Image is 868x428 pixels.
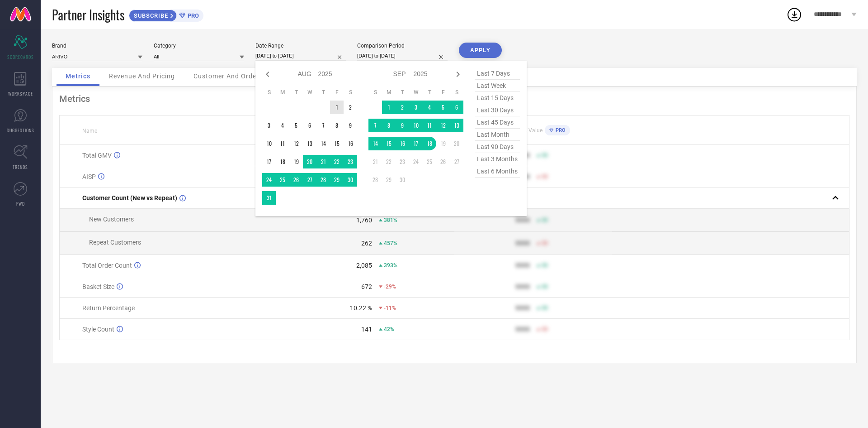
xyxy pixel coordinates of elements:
span: Return Percentage [82,304,135,312]
td: Mon Aug 04 2025 [276,119,289,132]
td: Tue Sep 23 2025 [396,155,409,168]
td: Wed Sep 17 2025 [409,137,423,150]
td: Wed Aug 13 2025 [303,137,316,150]
th: Tuesday [396,89,409,96]
span: Total GMV [82,152,112,159]
td: Mon Sep 08 2025 [382,119,396,132]
td: Thu Sep 25 2025 [423,155,436,168]
span: last 3 months [475,153,520,165]
td: Mon Aug 18 2025 [276,155,289,168]
th: Sunday [368,89,382,96]
span: -11% [384,305,396,311]
span: -29% [384,284,396,290]
td: Mon Sep 29 2025 [382,173,396,187]
th: Saturday [450,89,463,96]
td: Sat Sep 20 2025 [450,137,463,150]
div: Metrics [59,93,849,104]
td: Wed Sep 24 2025 [409,155,423,168]
span: 50 [542,217,548,223]
td: Mon Aug 25 2025 [276,173,289,187]
div: Date Range [255,43,346,49]
div: 9999 [515,304,530,312]
td: Sat Aug 23 2025 [344,155,357,168]
span: last 6 months [475,165,520,178]
td: Mon Aug 11 2025 [276,137,289,150]
span: last month [475,129,520,141]
th: Monday [276,89,289,96]
span: 457% [384,240,397,246]
th: Tuesday [289,89,303,96]
th: Monday [382,89,396,96]
span: New Customers [89,216,134,223]
th: Friday [436,89,450,96]
td: Sat Sep 13 2025 [450,119,463,132]
td: Wed Sep 03 2025 [409,101,423,114]
span: last 30 days [475,104,520,116]
div: 262 [361,240,372,247]
td: Tue Sep 30 2025 [396,173,409,187]
td: Tue Aug 12 2025 [289,137,303,150]
td: Fri Sep 05 2025 [436,101,450,114]
td: Sat Sep 06 2025 [450,101,463,114]
td: Fri Sep 19 2025 [436,137,450,150]
div: Brand [52,43,142,49]
span: 50 [542,326,548,332]
span: TRENDS [13,164,28,170]
button: APPLY [459,43,502,58]
td: Thu Sep 11 2025 [423,119,436,132]
td: Sun Sep 07 2025 [368,119,382,132]
span: 50 [542,305,548,311]
td: Fri Sep 12 2025 [436,119,450,132]
td: Wed Aug 06 2025 [303,119,316,132]
td: Thu Sep 04 2025 [423,101,436,114]
span: SCORECARDS [7,53,34,60]
div: 9999 [515,326,530,333]
span: last 15 days [475,92,520,104]
span: 381% [384,217,397,223]
td: Wed Aug 27 2025 [303,173,316,187]
span: last 45 days [475,116,520,129]
td: Tue Sep 09 2025 [396,119,409,132]
span: Total Order Count [82,262,132,269]
span: Style Count [82,326,114,333]
span: AISP [82,173,96,180]
td: Sat Aug 16 2025 [344,137,357,150]
span: 50 [542,152,548,159]
span: WORKSPACE [8,90,33,97]
th: Sunday [262,89,276,96]
td: Thu Aug 21 2025 [316,155,330,168]
span: PRO [185,12,199,19]
td: Sun Aug 31 2025 [262,191,276,205]
td: Tue Aug 05 2025 [289,119,303,132]
div: 1,760 [356,216,372,224]
input: Select comparison period [357,51,448,61]
th: Thursday [423,89,436,96]
td: Sat Aug 02 2025 [344,101,357,114]
th: Thursday [316,89,330,96]
div: Category [154,43,244,49]
td: Sun Sep 28 2025 [368,173,382,187]
div: 9999 [515,240,530,247]
span: Customer Count (New vs Repeat) [82,194,177,202]
div: 141 [361,326,372,333]
td: Sun Aug 17 2025 [262,155,276,168]
div: 9999 [515,262,530,269]
td: Tue Aug 26 2025 [289,173,303,187]
span: Name [82,128,97,134]
td: Sat Sep 27 2025 [450,155,463,168]
span: 50 [542,173,548,180]
td: Tue Sep 02 2025 [396,101,409,114]
div: Open download list [786,6,802,23]
td: Sat Aug 09 2025 [344,119,357,132]
div: 10.22 % [350,304,372,312]
span: Customer And Orders [193,72,263,80]
td: Mon Sep 22 2025 [382,155,396,168]
div: 9999 [515,283,530,290]
td: Sun Aug 24 2025 [262,173,276,187]
td: Wed Sep 10 2025 [409,119,423,132]
th: Friday [330,89,344,96]
th: Saturday [344,89,357,96]
span: Basket Size [82,283,114,290]
td: Mon Sep 15 2025 [382,137,396,150]
span: Partner Insights [52,5,124,24]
